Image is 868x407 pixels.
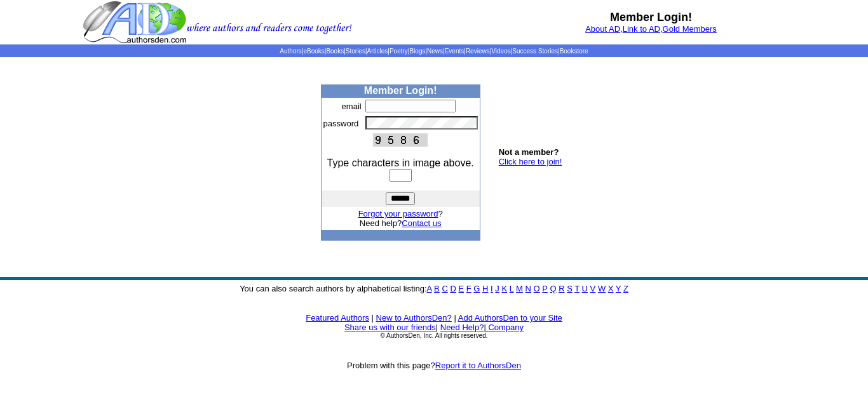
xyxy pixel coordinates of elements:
[585,24,717,34] font: , ,
[372,313,374,323] font: |
[358,209,438,218] a: Forgot your password
[390,48,408,55] a: Poetry
[440,323,484,332] a: Need Help?
[560,48,588,55] a: Bookstore
[434,284,440,293] a: B
[280,48,301,55] a: Authors
[376,313,452,323] a: New to AuthorsDen?
[567,284,573,293] a: S
[373,133,428,147] img: This Is CAPTCHA Image
[582,284,588,293] a: U
[590,284,596,293] a: V
[367,48,388,55] a: Articles
[623,24,660,34] a: Link to AD
[303,48,324,55] a: eBooks
[623,284,628,293] a: Z
[342,102,362,111] font: email
[458,284,464,293] a: E
[608,284,614,293] a: X
[454,313,456,323] font: |
[445,48,465,55] a: Events
[323,119,359,128] font: password
[574,284,580,293] a: T
[466,48,490,55] a: Reviews
[427,284,432,293] a: A
[327,157,474,168] font: Type characters in image above.
[499,147,559,157] b: Not a member?
[358,209,443,218] font: ?
[550,284,556,293] a: Q
[409,48,425,55] a: Blogs
[499,157,562,166] a: Click here to join!
[360,218,442,228] font: Need help?
[458,313,562,323] a: Add AuthorsDen to your Site
[482,284,488,293] a: H
[598,284,606,293] a: W
[280,48,588,55] span: | | | | | | | | | | | |
[347,361,521,370] font: Problem with this page?
[488,323,524,332] a: Company
[306,313,369,323] a: Featured Authors
[510,284,514,293] a: L
[442,284,447,293] a: C
[616,284,621,293] a: Y
[610,11,692,23] b: Member Login!
[346,48,365,55] a: Stories
[501,284,507,293] a: K
[450,284,456,293] a: D
[435,361,521,370] a: Report it to AuthorsDen
[491,284,493,293] a: I
[466,284,471,293] a: F
[484,323,524,332] font: |
[344,323,436,332] a: Share us with our friends
[542,284,547,293] a: P
[534,284,540,293] a: O
[585,24,620,34] a: About AD
[663,24,717,34] a: Gold Members
[559,284,564,293] a: R
[495,284,499,293] a: J
[526,284,531,293] a: N
[402,218,441,228] a: Contact us
[516,284,523,293] a: M
[491,48,510,55] a: Videos
[326,48,344,55] a: Books
[240,284,628,293] font: You can also search authors by alphabetical listing:
[364,85,437,96] b: Member Login!
[436,323,438,332] font: |
[512,48,558,55] a: Success Stories
[473,284,480,293] a: G
[427,48,443,55] a: News
[380,332,487,339] font: © AuthorsDen, Inc. All rights reserved.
